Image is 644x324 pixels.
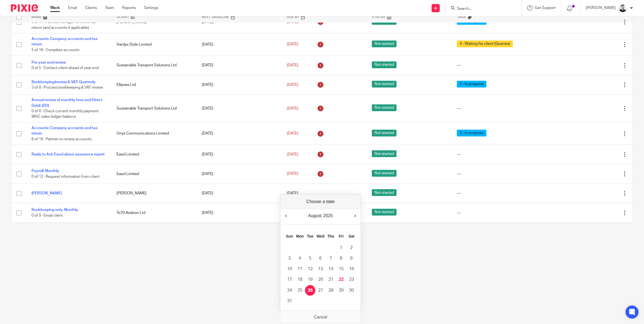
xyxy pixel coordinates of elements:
[32,126,98,135] a: Accounts: Company accounts and tax return
[32,20,96,30] span: 5 of 14 · Partner/manager to review tax return (and accounts if applicable)
[336,264,346,274] button: 15
[307,234,313,238] abbr: Tuesday
[50,5,60,11] a: Work
[32,80,96,84] a: Bookkeeping/review & VAT: Quarterly
[305,274,315,285] button: 19
[196,33,281,56] td: [DATE]
[284,264,295,274] button: 10
[457,171,542,177] div: ---
[32,86,103,89] span: 3 of 8 · Process bookkeeping & VAT review
[372,130,397,136] span: Not started
[196,56,281,75] td: [DATE]
[305,264,315,274] button: 12
[372,40,397,47] span: Not started
[336,274,346,285] button: 22
[286,234,293,238] abbr: Sunday
[287,152,298,156] span: [DATE]
[144,5,158,11] a: Settings
[346,253,357,264] button: 9
[295,253,305,264] button: 4
[315,285,326,296] button: 27
[346,274,357,285] button: 23
[372,150,397,157] span: Not started
[296,234,304,238] abbr: Monday
[32,214,63,217] span: 0 of 9 · Email client
[353,212,358,220] button: Next Month
[618,4,627,13] img: Dave_2025.jpg
[32,98,102,107] a: Annual review of monthly fees and Direct Debit (DD)
[307,212,322,220] div: August
[32,66,99,70] span: 0 of 5 · Contact client ahead of year end
[196,95,281,123] td: [DATE]
[32,191,62,195] a: [PERSON_NAME]
[457,63,542,68] div: ---
[339,234,344,238] abbr: Friday
[287,43,298,46] span: [DATE]
[111,56,196,75] td: Sustainable Transport Solutions Ltd
[317,234,325,238] abbr: Wednesday
[111,164,196,183] td: Easol Limited
[457,152,542,157] div: ---
[32,175,100,179] span: 0 of 12 · Request information from client
[287,132,298,135] span: [DATE]
[196,75,281,94] td: [DATE]
[122,5,136,11] a: Reports
[457,191,542,196] div: ---
[11,4,38,12] img: Pixie
[315,274,326,285] button: 20
[111,145,196,164] td: Easol Limited
[85,5,97,11] a: Clients
[372,189,397,196] span: Not started
[284,285,295,296] button: 24
[326,264,336,274] button: 14
[457,130,486,136] span: 3 - In progress
[315,264,326,274] button: 13
[111,75,196,94] td: Ellipses Ltd
[535,6,556,10] span: Get Support
[346,242,357,253] button: 2
[346,285,357,296] button: 30
[586,5,616,11] p: [PERSON_NAME]
[326,285,336,296] button: 28
[196,164,281,183] td: [DATE]
[32,152,105,156] a: Reply to Ash Easol about assurance report
[32,109,99,119] span: 0 of 6 · Check current monthly payment WHC sales ledger balance
[111,123,196,145] td: Onyx Communications Limited
[68,5,77,11] a: Email
[105,5,114,11] a: Team
[196,145,281,164] td: [DATE]
[287,83,298,87] span: [DATE]
[346,264,357,274] button: 16
[295,285,305,296] button: 25
[326,253,336,264] button: 7
[336,242,346,253] button: 1
[457,210,542,216] div: ---
[457,15,466,18] span: Tags
[111,203,196,222] td: To70 Aviation Ltd
[32,37,98,46] a: Accounts: Company accounts and tax return
[315,253,326,264] button: 6
[372,209,397,216] span: Not started
[457,106,542,111] div: ---
[32,208,78,212] a: Bookkeeping only: Monthly
[372,170,397,177] span: Not started
[32,48,79,52] span: 5 of 16 · Complete accounts
[322,212,334,220] div: 2025
[295,264,305,274] button: 11
[372,81,397,88] span: Not started
[457,81,486,88] span: 3 - In progress
[326,274,336,285] button: 21
[284,274,295,285] button: 17
[295,274,305,285] button: 18
[457,40,513,47] span: 4 - Waiting for client (Queries)
[284,253,295,264] button: 3
[287,191,298,195] span: [DATE]
[32,61,66,64] a: Pre year end review
[348,234,354,238] abbr: Saturday
[111,95,196,123] td: Sustainable Transport Solutions Ltd
[372,61,397,68] span: Not started
[284,296,295,306] button: 31
[456,7,505,11] input: Search
[305,285,315,296] button: 26
[196,184,281,203] td: [DATE]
